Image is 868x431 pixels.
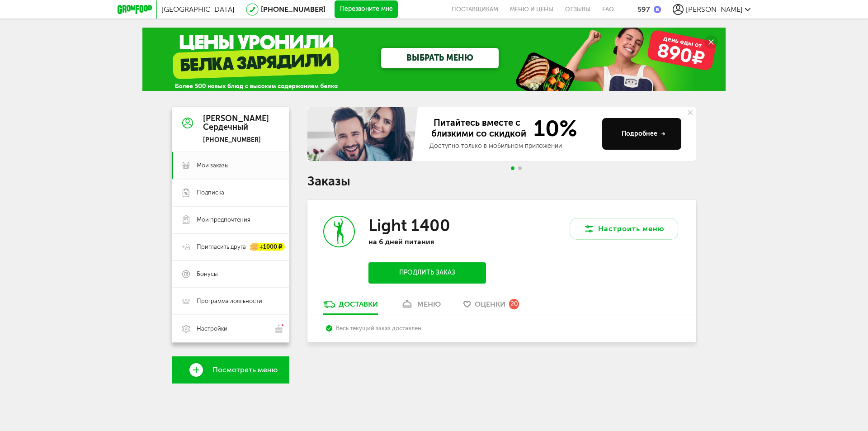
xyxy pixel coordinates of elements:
[172,152,289,179] a: Мои заказы
[339,300,378,308] div: Доставки
[307,107,420,161] img: family-banner.579af9d.jpg
[335,0,398,19] button: Перезвоните мне
[417,300,441,308] div: меню
[203,114,269,133] div: [PERSON_NAME] Сердечный
[172,315,289,342] a: Настройки
[381,48,499,68] a: ВЫБРАТЬ МЕНЮ
[197,161,229,170] span: Мои заказы
[197,325,227,333] span: Настройки
[396,299,445,314] a: меню
[429,142,595,151] div: Доступно только в мобильном приложении
[197,189,224,197] span: Подписка
[197,270,218,278] span: Бонусы
[172,179,289,206] a: Подписка
[197,243,246,251] span: Пригласить друга
[368,216,450,235] h3: Light 1400
[654,6,661,13] img: bonus_b.cdccf46.png
[197,216,250,224] span: Мои предпочтения
[509,299,519,309] div: 20
[203,136,269,144] div: [PHONE_NUMBER]
[570,218,678,240] button: Настроить меню
[429,117,528,140] span: Питайтесь вместе с близкими со скидкой
[307,175,696,187] h1: Заказы
[172,260,289,288] a: Бонусы
[368,237,486,246] p: на 6 дней питания
[319,299,382,314] a: Доставки
[459,299,524,314] a: Оценки 20
[686,5,743,14] span: [PERSON_NAME]
[212,366,278,374] span: Посмотреть меню
[637,5,650,14] div: 597
[602,118,681,150] button: Подробнее
[161,5,235,14] span: [GEOGRAPHIC_DATA]
[172,356,289,384] a: Посмотреть меню
[172,206,289,233] a: Мои предпочтения
[622,129,665,138] div: Подробнее
[261,5,325,14] a: [PHONE_NUMBER]
[197,297,262,305] span: Программа лояльности
[172,288,289,315] a: Программа лояльности
[518,166,522,170] span: Go to slide 2
[475,300,505,308] span: Оценки
[528,117,577,140] span: 10%
[250,243,285,251] div: +1000 ₽
[368,262,486,284] button: Продлить заказ
[172,233,289,260] a: Пригласить друга +1000 ₽
[511,166,514,170] span: Go to slide 1
[326,325,677,332] div: Весь текущий заказ доставлен.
